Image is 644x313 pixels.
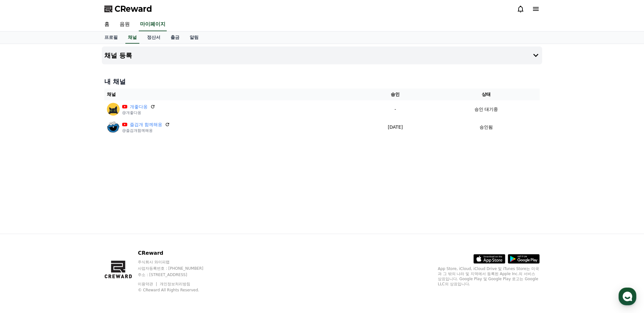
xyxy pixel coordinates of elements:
[433,89,540,100] th: 상태
[107,121,120,133] img: 즐겁개 함께해옹
[165,32,185,44] a: 출금
[130,103,148,110] a: 개좋다옹
[115,4,152,14] span: CReward
[142,32,165,44] a: 정산서
[438,266,540,287] p: App Store, iCloud, iCloud Drive 및 iTunes Store는 미국과 그 밖의 나라 및 지역에서 등록된 Apple Inc.의 서비스 상표입니다. Goo...
[138,266,215,271] p: 사업자등록번호 : [PHONE_NUMBER]
[115,18,135,31] a: 음원
[138,249,215,257] p: CReward
[125,32,139,44] a: 채널
[474,106,498,113] p: 승인 대기중
[185,32,204,44] a: 알림
[122,110,155,115] p: @개좋다옹
[160,282,190,286] a: 개인정보처리방침
[99,18,115,31] a: 홈
[138,272,215,277] p: 주소 : [STREET_ADDRESS]
[138,260,215,265] p: 주식회사 와이피랩
[130,121,162,128] a: 즐겁개 함께해옹
[138,288,215,293] p: © CReward All Rights Reserved.
[139,18,167,31] a: 마이페이지
[104,77,540,86] h4: 내 채널
[122,128,170,133] p: @즐겁개함께해옹
[360,124,430,131] p: [DATE]
[360,106,430,113] p: -
[104,52,132,59] h4: 채널 등록
[104,4,152,14] a: CReward
[104,89,358,100] th: 채널
[102,46,542,64] button: 채널 등록
[479,124,493,131] p: 승인됨
[99,32,123,44] a: 프로필
[358,89,433,100] th: 승인
[107,103,120,116] img: 개좋다옹
[138,282,158,286] a: 이용약관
